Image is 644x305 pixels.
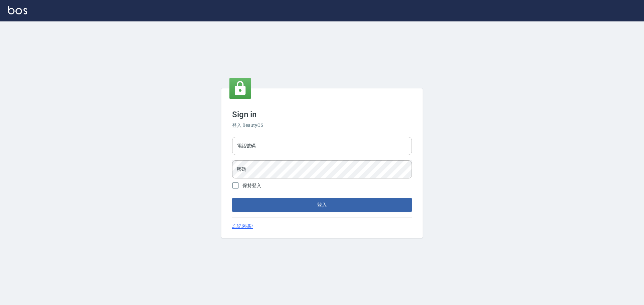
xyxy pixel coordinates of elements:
img: Logo [8,6,27,14]
button: 登入 [232,198,412,212]
h3: Sign in [232,110,412,119]
span: 保持登入 [243,182,261,189]
a: 忘記密碼? [232,223,253,230]
h6: 登入 BeautyOS [232,122,412,129]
